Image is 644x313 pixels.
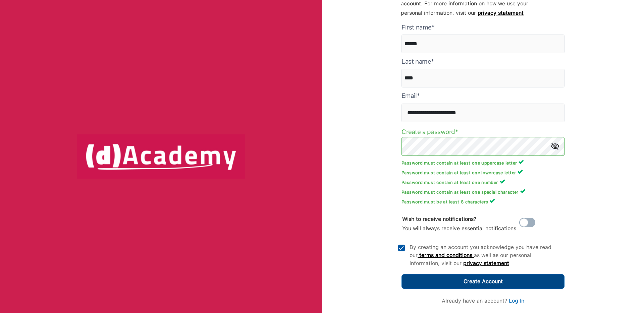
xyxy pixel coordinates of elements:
[442,297,524,305] div: Already have an account?
[551,143,559,150] img: icon
[464,277,503,286] div: Create Account
[478,10,524,16] a: privacy statement
[401,188,565,195] p: Password must contain at least one special character
[401,198,565,204] p: Password must be at least 8 characters
[509,298,524,304] a: Log In
[401,159,565,166] p: Password must contain at least one uppercase letter
[402,216,476,222] b: Wish to receive notifications?
[401,179,565,185] p: Password must contain at least one number
[401,274,565,289] button: Create Account
[398,245,405,251] img: check
[77,134,245,179] img: logo
[463,260,509,266] a: privacy statement
[401,169,565,175] p: Password must contain at least one lowercase letter
[402,214,516,233] div: You will always receive essential notifications
[418,252,474,258] a: terms and conditions
[410,243,560,267] div: By creating an account you acknowledge you have read our as well as our personal information, vis...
